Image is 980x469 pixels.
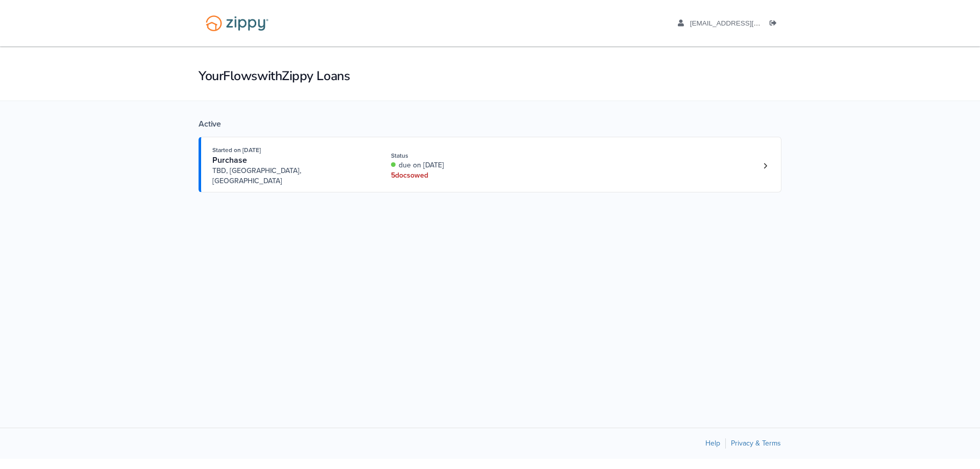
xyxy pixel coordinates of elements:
div: 5 doc s owed [391,170,527,181]
a: Help [705,439,720,448]
a: Loan number 4238133 [757,158,773,174]
a: edit profile [678,19,807,30]
div: Status [391,151,527,160]
a: Privacy & Terms [731,439,781,448]
a: Log out [770,19,781,30]
span: Purchase [212,155,247,165]
img: Logo [199,10,275,36]
div: Active [199,119,781,129]
span: Started on [DATE] [212,146,261,154]
div: due on [DATE] [391,160,527,170]
span: janelbarrier@gmail.com [690,19,807,27]
a: Open loan 4238133 [199,137,781,192]
h1: Your Flows with Zippy Loans [199,67,781,85]
span: TBD, [GEOGRAPHIC_DATA], [GEOGRAPHIC_DATA] [212,166,368,186]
